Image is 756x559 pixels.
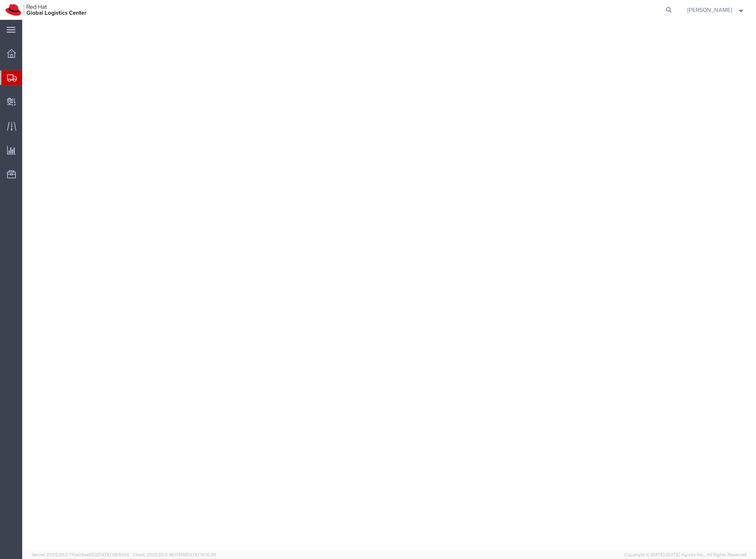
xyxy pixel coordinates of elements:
[624,551,746,558] span: Copyright © [DATE]-[DATE] Agistix Inc., All Rights Reserved
[22,20,756,551] iframe: FS Legacy Container
[133,552,216,557] span: Client: 2025.20.0-8b113f4
[687,5,745,15] button: [PERSON_NAME]
[185,552,216,557] span: [DATE] 10:16:38
[6,4,86,16] img: logo
[687,6,732,14] span: Filip Lizuch
[97,552,129,557] span: [DATE] 09:51:04
[32,552,129,557] span: Server: 2025.20.0-710e05ee653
